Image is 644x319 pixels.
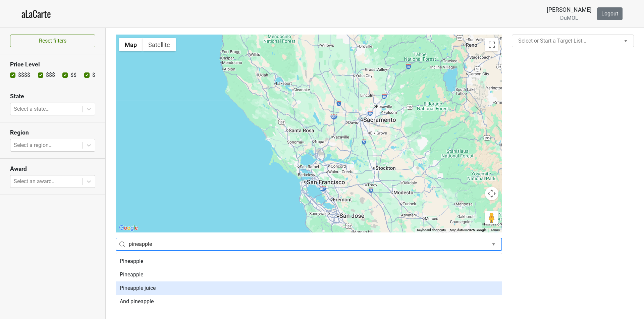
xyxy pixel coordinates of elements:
h3: State [10,93,95,100]
h3: Price Level [10,61,95,68]
a: Open this area in Google Maps (opens a new window) [117,224,140,232]
label: $$$$ [18,71,30,79]
h3: Region [10,129,95,136]
div: Pineapple juice [116,281,502,295]
a: Terms (opens in new tab) [490,228,500,232]
div: [PERSON_NAME] [547,5,592,14]
label: $$ [70,71,76,79]
div: Pineapple [116,268,502,281]
h3: Award [10,165,95,172]
button: Show satellite imagery [143,38,176,51]
button: Keyboard shortcuts [417,228,446,232]
button: Drag Pegman onto the map to open Street View [485,211,498,224]
button: Map camera controls [485,187,498,200]
span: DuMOL [560,15,578,21]
span: Map data ©2025 Google [450,228,486,232]
button: Show street map [119,38,143,51]
div: And pineapple [116,295,502,308]
img: Google [117,224,140,232]
label: $$$ [46,71,55,79]
img: arrow_down.svg [491,242,496,247]
img: arrow_down.svg [623,39,628,44]
a: aLaCarte [21,7,51,21]
button: Reset filters [10,35,95,47]
div: Pineapple [116,255,502,268]
a: Logout [597,7,623,20]
label: $ [92,71,95,79]
button: Toggle fullscreen view [485,38,498,51]
img: search_icon.svg [119,241,125,248]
